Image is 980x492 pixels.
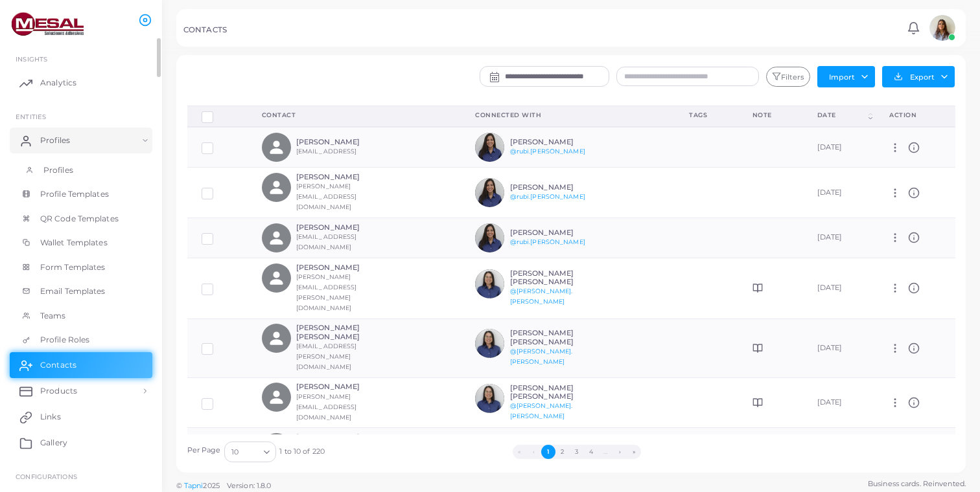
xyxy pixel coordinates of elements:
h5: CONTACTS [183,25,227,34]
svg: person fill [268,139,285,156]
img: avatar [475,384,504,413]
a: Products [10,378,152,404]
a: Gallery [10,430,152,456]
span: Profile Roles [40,334,89,346]
h6: [PERSON_NAME] [296,223,391,232]
a: Links [10,404,152,430]
a: Contacts [10,352,152,378]
h6: [PERSON_NAME] [296,433,391,442]
small: [PERSON_NAME][EMAIL_ADDRESS][DOMAIN_NAME] [296,183,357,210]
div: [DATE] [817,343,861,353]
span: Configurations [16,473,77,480]
ul: Pagination [325,445,829,459]
small: [EMAIL_ADDRESS] [296,148,357,155]
span: Version: 1.8.0 [227,481,272,490]
button: Filters [766,67,810,87]
div: [DATE] [817,188,861,198]
button: Import [817,66,875,87]
span: ENTITIES [16,113,46,120]
img: avatar [929,15,955,41]
a: Profiles [10,158,152,183]
span: Wallet Templates [40,237,108,249]
button: Go to page 3 [570,445,584,459]
h6: [PERSON_NAME] [296,173,391,181]
input: Search for option [240,445,259,459]
span: Profiles [43,164,73,176]
small: [EMAIL_ADDRESS][DOMAIN_NAME] [296,233,357,251]
span: Profiles [40,135,70,146]
a: @rubi.[PERSON_NAME] [510,148,585,155]
a: Tapni [184,481,204,490]
div: Connected With [475,111,660,120]
button: Go to last page [627,445,641,459]
span: Analytics [40,77,76,89]
span: Profile Templates [40,188,109,200]
small: [PERSON_NAME][EMAIL_ADDRESS][PERSON_NAME][DOMAIN_NAME] [296,273,357,311]
small: [EMAIL_ADDRESS][PERSON_NAME][DOMAIN_NAME] [296,342,357,370]
a: @[PERSON_NAME].[PERSON_NAME] [510,402,573,419]
a: Profile Templates [10,182,152,207]
button: Go to page 4 [584,445,598,459]
label: Per Page [187,445,221,456]
span: Form Templates [40,262,106,273]
button: Go to next page [612,445,627,459]
div: [DATE] [817,283,861,293]
h6: [PERSON_NAME] [296,383,391,391]
img: avatar [475,223,504,252]
span: 2025 [203,480,219,491]
a: Email Templates [10,279,152,304]
svg: person fill [268,179,285,196]
h6: [PERSON_NAME] [296,138,391,146]
h6: [PERSON_NAME] [510,138,605,146]
div: [DATE] [817,397,861,408]
button: Export [882,66,955,87]
span: Products [40,385,77,397]
span: Links [40,411,61,423]
div: Tags [689,111,723,120]
img: avatar [475,133,504,162]
h6: [PERSON_NAME] [510,229,605,237]
span: Teams [40,310,66,322]
button: Go to page 2 [555,445,570,459]
th: Row-selection [187,106,248,127]
span: 1 to 10 of 220 [279,447,325,457]
a: avatar [926,15,959,41]
h6: [PERSON_NAME] [510,183,605,192]
span: INSIGHTS [16,55,47,63]
a: Profiles [10,128,152,153]
span: Business cards. Reinvented. [868,478,966,489]
span: 10 [231,445,239,459]
button: Go to page 1 [541,445,555,459]
a: @[PERSON_NAME].[PERSON_NAME] [510,348,573,365]
h6: [PERSON_NAME] [PERSON_NAME] [296,324,391,341]
a: @rubi.[PERSON_NAME] [510,238,585,245]
a: Analytics [10,70,152,96]
a: Wallet Templates [10,230,152,255]
div: Note [752,111,789,120]
div: [DATE] [817,232,861,243]
a: Teams [10,304,152,328]
h6: [PERSON_NAME] [PERSON_NAME] [510,384,605,401]
div: action [889,111,940,120]
h6: [PERSON_NAME] [PERSON_NAME] [510,329,605,346]
div: [DATE] [817,142,861,153]
svg: person fill [268,330,285,347]
div: Contact [262,111,447,120]
div: Date [817,111,867,120]
a: QR Code Templates [10,207,152,231]
img: avatar [475,178,504,207]
img: avatar [475,269,504,298]
span: Email Templates [40,285,106,297]
svg: person fill [268,229,285,247]
svg: person fill [268,269,285,287]
h6: [PERSON_NAME] [PERSON_NAME] [510,269,605,286]
span: Gallery [40,437,67,449]
span: QR Code Templates [40,213,119,225]
img: logo [12,12,84,36]
img: avatar [475,329,504,358]
svg: person fill [268,388,285,406]
a: Form Templates [10,255,152,280]
a: @rubi.[PERSON_NAME] [510,193,585,200]
a: Profile Roles [10,328,152,352]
